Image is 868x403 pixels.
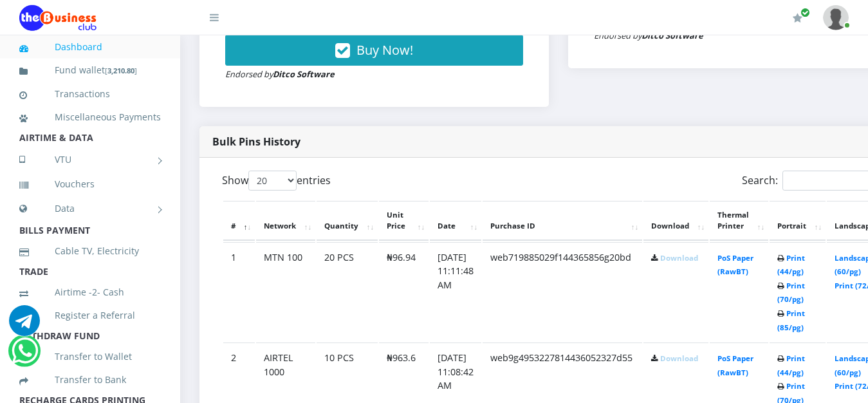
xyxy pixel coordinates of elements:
a: VTU [19,144,161,176]
a: PoS Paper (RawBT) [717,353,753,377]
label: Show entries [222,171,331,191]
td: ₦96.94 [379,242,429,342]
button: Buy Now! [225,35,523,66]
a: Chat for support [9,315,40,336]
a: Transfer to Bank [19,365,161,395]
img: Logo [19,5,97,31]
a: PoS Paper (RawBT) [717,253,753,277]
th: Thermal Printer: activate to sort column ascending [710,201,768,241]
span: Buy Now! [356,41,413,59]
td: web719885029f144365856g20bd [483,242,642,342]
strong: Ditco Software [273,68,335,80]
a: Print (85/pg) [777,308,805,332]
th: Date: activate to sort column ascending [430,201,481,241]
th: #: activate to sort column descending [223,201,255,241]
a: Register a Referral [19,301,161,330]
strong: Bulk Pins History [212,135,300,149]
td: [DATE] 11:11:48 AM [430,242,481,342]
td: 1 [223,242,255,342]
th: Portrait: activate to sort column ascending [770,201,826,241]
th: Quantity: activate to sort column ascending [317,201,378,241]
th: Network: activate to sort column ascending [256,201,315,241]
a: Dashboard [19,32,161,62]
a: Miscellaneous Payments [19,102,161,132]
a: Fund wallet[3,210.80] [19,55,161,86]
a: Transactions [19,79,161,109]
strong: Ditco Software [642,30,703,41]
th: Download: activate to sort column ascending [643,201,708,241]
i: Renew/Upgrade Subscription [793,13,802,23]
a: Chat for support [12,345,38,366]
small: Endorsed by [594,30,703,41]
a: Airtime -2- Cash [19,277,161,307]
th: Purchase ID: activate to sort column ascending [483,201,642,241]
a: Download [660,253,698,263]
b: 3,210.80 [107,66,134,75]
a: Data [19,192,161,225]
small: [ ] [105,66,137,75]
a: Transfer to Wallet [19,342,161,371]
a: Cable TV, Electricity [19,236,161,266]
a: Download [660,353,698,363]
td: 20 PCS [317,242,378,342]
a: Print (44/pg) [777,353,805,377]
a: Vouchers [19,169,161,199]
small: Endorsed by [225,68,335,80]
th: Unit Price: activate to sort column ascending [379,201,429,241]
select: Showentries [248,171,297,191]
img: User [823,5,849,30]
a: Print (44/pg) [777,253,805,277]
a: Print (70/pg) [777,281,805,305]
span: Renew/Upgrade Subscription [800,8,810,17]
td: MTN 100 [256,242,315,342]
